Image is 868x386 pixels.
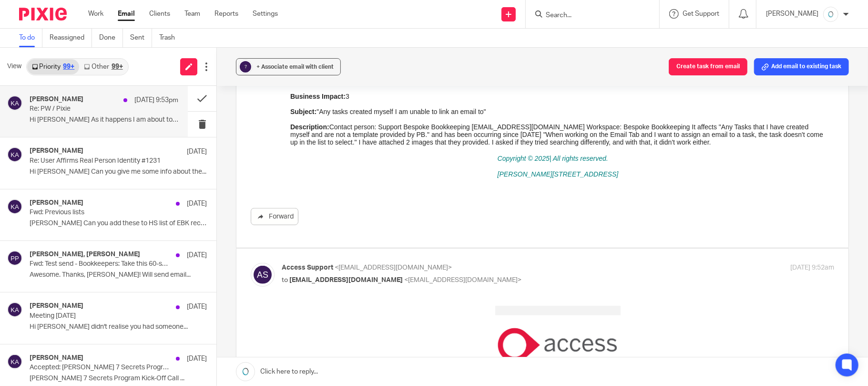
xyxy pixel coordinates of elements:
[766,9,818,19] p: [PERSON_NAME]
[149,9,170,19] a: Clients
[545,11,631,20] input: Search
[30,147,83,155] h4: [PERSON_NAME]
[30,116,178,124] p: Hi [PERSON_NAME] As it happens I am about to start a...
[7,62,21,72] span: View
[133,66,419,191] img: servlet.ImageServer
[30,260,172,268] p: Fwd: Test send - Bookkeepers: Take this 60-second quiz (your blind spots might surprise you)
[30,168,207,176] p: Hi [PERSON_NAME] Can you give me some info about the...
[30,302,83,310] h4: [PERSON_NAME]
[9,319,33,325] strong: Register:
[30,354,83,362] h4: [PERSON_NAME]
[187,250,207,260] p: [DATE]
[30,375,207,383] p: [PERSON_NAME] 7 Secrets Program Kick-Off Call ...
[9,303,23,310] strong: Note:
[79,59,127,74] a: Other99+
[35,319,95,325] a: [URL][DOMAIN_NAME]
[790,263,834,273] p: [DATE] 9:52am
[214,9,238,19] a: Reports
[56,334,117,341] a: [URL][DOMAIN_NAME]
[256,64,334,70] span: + Associate email with client
[9,334,55,341] strong: Password Reset:
[88,9,103,19] a: Work
[30,250,140,259] h4: [PERSON_NAME], [PERSON_NAME]
[7,250,22,266] img: svg%3E
[99,29,123,47] a: Done
[214,10,339,66] img: servlet.ImageServer
[255,273,298,282] a: VIEW CASE
[50,29,92,47] a: Reassigned
[187,354,207,364] p: [DATE]
[9,303,525,341] span: You need to be a member of our Customer Success Portal in order to use the link above. If you are...
[134,95,178,105] p: [DATE] 9:53pm
[30,271,207,279] p: Awesome. Thanks, [PERSON_NAME]! Will send email...
[404,277,521,283] span: <[EMAIL_ADDRESS][DOMAIN_NAME]>
[251,208,298,225] a: Forward
[9,228,271,251] span: A new case comment has been added to a case that you are collaborating on. Click the View Case bu...
[282,264,333,271] span: Access Support
[30,157,172,165] p: Re: User Affirms Real Person Identity #1231
[191,196,361,219] span: Case Collaboration
[30,364,172,372] p: Accepted: [PERSON_NAME] 7 Secrets Program Kick-Off Call @ [DATE] 2:30pm - 2:45pm (AEST) ([PERSON_...
[187,147,207,156] p: [DATE]
[335,264,452,271] span: <[EMAIL_ADDRESS][DOMAIN_NAME]>
[63,63,74,70] div: 99+
[9,359,57,367] u: New Comment:
[7,354,22,369] img: svg%3E
[30,209,172,217] p: Fwd: Previous lists
[30,312,172,320] p: Meeting [DATE]
[30,323,207,331] p: Hi [PERSON_NAME] didn't realise you had someone...
[236,58,341,75] button: ? + Associate email with client
[754,58,849,75] button: Add email to existing task
[240,61,251,73] div: ?
[187,302,207,312] p: [DATE]
[9,359,260,382] span: Hi Sham, Thanks, I'll add that to the developer ticket (still under investigation) Cheers
[27,59,79,74] a: Priority99+
[19,8,67,21] img: Pixie
[823,7,838,22] img: a---sample2.png
[184,9,200,19] a: Team
[30,105,149,113] p: Re: PW / Pixie
[7,147,22,162] img: svg%3E
[289,277,403,283] span: [EMAIL_ADDRESS][DOMAIN_NAME]
[30,219,207,228] p: [PERSON_NAME] Can you add these to HS list of EBK recent...
[7,302,22,317] img: svg%3E
[683,10,719,17] span: Get Support
[282,277,288,283] span: to
[118,9,135,19] a: Email
[130,29,152,47] a: Sent
[187,199,207,209] p: [DATE]
[253,9,278,19] a: Settings
[112,63,123,70] div: 99+
[7,199,22,214] img: svg%3E
[159,29,182,47] a: Trash
[7,95,22,111] img: svg%3E
[251,263,275,287] img: svg%3E
[19,29,42,47] a: To do
[669,58,747,75] button: Create task from email
[30,95,83,104] h4: [PERSON_NAME]
[30,199,83,207] h4: [PERSON_NAME]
